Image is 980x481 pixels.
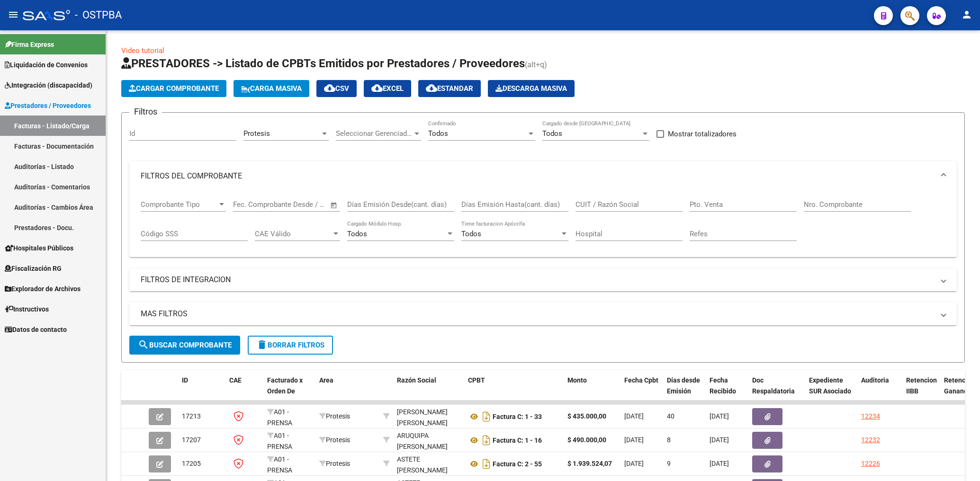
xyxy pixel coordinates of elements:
app-download-masive: Descarga masiva de comprobantes (adjuntos) [488,80,575,97]
datatable-header-cell: Area [315,370,379,412]
span: [DATE] [710,436,729,444]
span: Protesis [319,436,350,444]
div: 12232 [861,435,880,445]
span: Todos [428,129,448,138]
span: Días desde Emisión [667,376,700,395]
datatable-header-cell: Monto [564,370,620,412]
button: Borrar Filtros [248,336,333,355]
mat-icon: menu [8,9,19,20]
span: CAE Válido [255,230,332,238]
span: 17205 [182,460,201,467]
div: ARUQUIPA [PERSON_NAME] [PERSON_NAME] [397,430,460,463]
datatable-header-cell: ID [178,370,225,412]
datatable-header-cell: Facturado x Orden De [263,370,315,412]
mat-expansion-panel-header: FILTROS DE INTEGRACION [129,268,957,291]
span: A01 - PRENSA [267,455,292,474]
span: Facturado x Orden De [267,376,303,395]
span: Firma Express [5,39,54,50]
mat-icon: person [961,9,972,20]
span: [DATE] [710,412,729,420]
span: CAE [229,376,242,384]
span: Protesis [319,412,350,420]
span: Borrar Filtros [256,341,324,349]
input: Start date [233,200,264,209]
strong: Factura C: 1 - 33 [493,413,542,420]
mat-expansion-panel-header: MAS FILTROS [129,303,957,325]
div: 20929582668 [397,430,460,450]
span: Todos [461,230,481,238]
button: Descarga Masiva [488,80,575,97]
datatable-header-cell: Doc Respaldatoria [748,370,805,412]
datatable-header-cell: Fecha Recibido [706,370,748,412]
span: Estandar [426,84,473,93]
datatable-header-cell: Auditoria [857,370,902,412]
mat-icon: delete [256,339,268,350]
strong: Factura C: 1 - 16 [493,436,542,444]
datatable-header-cell: Razón Social [393,370,464,412]
datatable-header-cell: CPBT [464,370,564,412]
datatable-header-cell: Fecha Cpbt [620,370,663,412]
mat-expansion-panel-header: FILTROS DEL COMPROBANTE [129,161,957,191]
span: Razón Social [397,376,436,384]
span: EXCEL [371,84,404,93]
datatable-header-cell: Días desde Emisión [663,370,706,412]
strong: $ 435.000,00 [567,412,606,420]
span: 17207 [182,436,201,444]
i: Descargar documento [480,433,493,448]
span: PRESTADORES -> Listado de CPBTs Emitidos por Prestadores / Proveedores [121,57,525,70]
strong: Factura C: 2 - 55 [493,460,542,468]
span: Todos [347,230,367,238]
button: Carga Masiva [234,80,309,97]
datatable-header-cell: Retención Ganancias [940,370,978,412]
span: [DATE] [624,436,644,444]
span: 17213 [182,412,201,420]
span: Auditoria [861,376,889,384]
a: Video tutorial [121,46,164,55]
div: 23362769299 [397,407,460,427]
span: 9 [667,460,671,467]
span: Protesis [243,129,270,138]
span: Cargar Comprobante [129,84,219,93]
span: (alt+q) [525,60,547,69]
span: CPBT [468,376,485,384]
span: Liquidación de Convenios [5,60,88,70]
div: FILTROS DEL COMPROBANTE [129,191,957,258]
span: 40 [667,412,674,420]
div: [PERSON_NAME] [PERSON_NAME] [397,407,460,428]
span: Retencion IIBB [906,376,937,395]
button: CSV [316,80,357,97]
span: Expediente SUR Asociado [809,376,851,395]
span: Retención Ganancias [944,376,976,395]
span: Area [319,376,333,384]
button: Cargar Comprobante [121,80,226,97]
mat-icon: cloud_download [324,82,335,94]
span: Explorador de Archivos [5,284,81,294]
span: - OSTPBA [75,5,122,26]
button: EXCEL [364,80,411,97]
span: A01 - PRENSA [267,408,292,427]
span: Fecha Recibido [710,376,736,395]
iframe: Intercom live chat [948,449,971,472]
span: [DATE] [710,460,729,467]
datatable-header-cell: Expediente SUR Asociado [805,370,857,412]
span: [DATE] [624,460,644,467]
span: [DATE] [624,412,644,420]
mat-icon: search [138,339,149,350]
mat-panel-title: MAS FILTROS [141,309,934,319]
mat-panel-title: FILTROS DEL COMPROBANTE [141,171,934,181]
span: Fiscalización RG [5,263,62,274]
input: End date [272,200,318,209]
h3: Filtros [129,105,162,118]
button: Open calendar [329,200,340,211]
strong: $ 1.939.524,07 [567,460,612,467]
div: 12226 [861,458,880,469]
button: Buscar Comprobante [129,336,240,355]
span: Doc Respaldatoria [752,376,795,395]
div: 12234 [861,411,880,422]
span: Mostrar totalizadores [668,128,737,140]
span: Hospitales Públicos [5,243,73,253]
span: Descarga Masiva [495,84,567,93]
span: Buscar Comprobante [138,341,232,349]
i: Descargar documento [480,409,493,424]
span: Instructivos [5,304,49,314]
